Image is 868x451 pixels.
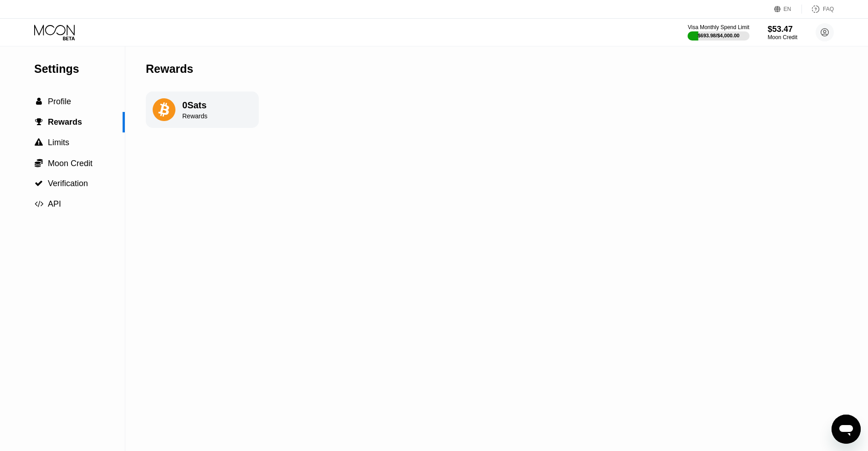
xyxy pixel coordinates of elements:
[35,118,43,126] span: 
[48,97,71,106] span: Profile
[146,62,193,76] div: Rewards
[688,24,749,41] div: Visa Monthly Spend Limit$693.98/$4,000.00
[34,138,43,147] div: 
[36,97,42,106] span: 
[48,179,88,188] span: Verification
[35,179,43,187] span: 
[34,158,43,167] div: 
[35,200,43,208] span: 
[823,6,834,12] div: FAQ
[48,138,69,147] span: Limits
[784,6,791,12] div: EN
[182,100,207,111] div: 0 Sats
[34,118,43,126] div: 
[698,33,740,38] div: $693.98 / $4,000.00
[34,62,125,76] div: Settings
[768,25,797,41] div: $53.47Moon Credit
[182,112,207,120] div: Rewards
[34,179,43,187] div: 
[832,415,861,444] iframe: Schaltfläche zum Öffnen des Messaging-Fensters; Konversation läuft
[35,138,43,147] span: 
[48,159,92,168] span: Moon Credit
[774,5,802,14] div: EN
[768,25,797,34] div: $53.47
[35,158,43,167] span: 
[34,200,43,208] div: 
[802,5,834,14] div: FAQ
[34,97,43,106] div: 
[48,199,61,208] span: API
[48,117,82,127] span: Rewards
[768,34,797,41] div: Moon Credit
[688,24,749,30] div: Visa Monthly Spend Limit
